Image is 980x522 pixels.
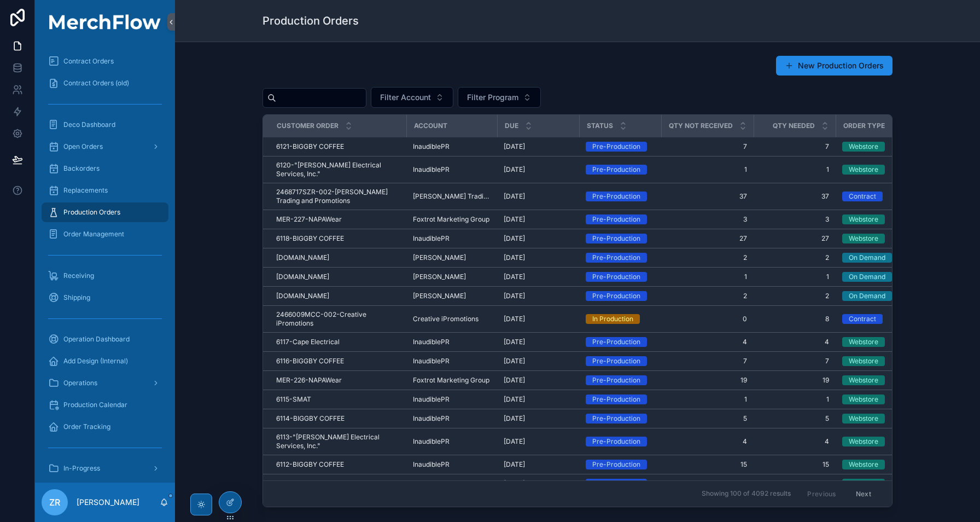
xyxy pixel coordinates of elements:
a: [DATE] [504,165,573,174]
span: 6116-BIGGBY COFFEE [276,357,344,366]
a: [PERSON_NAME] [413,292,491,300]
span: Deco Dashboard [63,120,115,129]
div: On Demand [849,253,885,263]
a: 3 [760,215,829,224]
span: Operation Dashboard [63,335,130,344]
a: Backorders [42,159,168,178]
a: 2468717SZR-002-[PERSON_NAME] Trading and Promotions [276,188,400,205]
a: Pre-Production [586,414,655,424]
span: [DATE] [504,479,525,488]
a: InaudiblePR [413,414,491,423]
span: Creative iPromotions [413,315,479,323]
span: QTY NEEDED [773,121,815,130]
a: Shipping [42,288,168,308]
a: 3 [668,215,747,224]
a: 6114-BIGGBY COFFEE [276,414,400,423]
span: QTY Not Received [669,121,733,130]
a: [DATE] [504,437,573,446]
span: Receiving [63,271,94,280]
div: Pre-Production [592,192,640,201]
a: [DATE] [504,234,573,243]
a: Pre-Production [586,192,655,201]
div: Pre-Production [592,165,640,175]
a: Operation Dashboard [42,329,168,349]
span: Order Type [843,121,885,130]
span: Account [414,121,447,130]
a: 7 [760,142,829,151]
div: Contract [849,192,876,201]
a: Pre-Production [586,375,655,385]
a: In-Progress [42,459,168,478]
span: InaudiblePR [413,142,450,151]
span: 19 [668,376,747,385]
div: Webstore [849,337,878,347]
span: [DATE] [504,142,525,151]
a: 2 [760,479,829,488]
a: 6115-SMAT [276,395,400,404]
span: 6118-BIGGBY COFFEE [276,234,344,243]
a: 1 [760,165,829,174]
a: Order Tracking [42,417,168,437]
span: 2 [760,292,829,300]
span: ZR [49,496,60,509]
a: Add Design (Internal) [42,351,168,371]
div: Pre-Production [592,337,640,347]
span: [DATE] [504,376,525,385]
a: 0 [668,315,747,323]
a: 5 [760,414,829,423]
a: [DATE] [504,376,573,385]
a: 1 [668,272,747,281]
a: 6117-Cape Electrical [276,338,400,346]
span: InaudiblePR [413,357,450,366]
span: Contract Orders [63,57,114,66]
a: 7 [760,357,829,366]
span: 15 [760,460,829,469]
a: Foxtrot Marketing Group [413,479,491,488]
span: Contract Orders (old) [63,79,129,88]
div: Webstore [849,479,878,489]
div: Pre-Production [592,395,640,404]
a: On Demand [842,272,911,282]
a: [DOMAIN_NAME] [276,292,400,300]
a: MER-223-Health Partners [276,479,400,488]
a: MER-226-NAPAWear [276,376,400,385]
a: Webstore [842,234,911,243]
a: 4 [760,338,829,346]
a: 5 [668,414,747,423]
a: Pre-Production [586,356,655,366]
a: New Production Orders [776,56,892,76]
span: 37 [760,192,829,201]
span: [DATE] [504,395,525,404]
span: Showing 100 of 4092 results [702,489,791,498]
span: InaudiblePR [413,338,450,346]
span: 2466009MCC-002-Creative iPromotions [276,310,400,328]
a: [DATE] [504,215,573,224]
span: Backorders [63,164,100,173]
span: 6114-BIGGBY COFFEE [276,414,345,423]
a: Pre-Production [586,253,655,263]
div: Pre-Production [592,375,640,385]
a: 7 [668,142,747,151]
a: [DATE] [504,460,573,469]
span: Replacements [63,186,108,195]
a: Pre-Production [586,460,655,469]
a: Webstore [842,142,911,152]
a: 2 [760,253,829,262]
div: Webstore [849,356,878,366]
span: 2 [668,292,747,300]
a: [DATE] [504,395,573,404]
a: 1 [668,165,747,174]
span: 19 [760,376,829,385]
div: Webstore [849,437,878,446]
div: Pre-Production [592,479,640,489]
a: InaudiblePR [413,142,491,151]
span: [PERSON_NAME] Trading and Promotions [413,192,491,201]
a: 1 [760,272,829,281]
a: Pre-Production [586,337,655,347]
a: [DATE] [504,479,573,488]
